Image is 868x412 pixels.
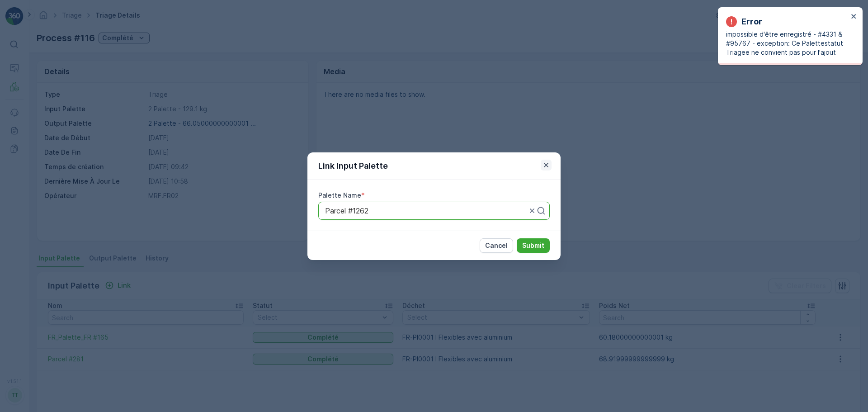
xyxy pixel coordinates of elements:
p: Cancel [485,241,508,250]
p: Submit [522,241,544,250]
p: Link Input Palette [318,160,388,172]
p: Error [741,15,762,28]
button: Cancel [480,238,513,253]
label: Palette Name [318,191,361,199]
p: impossible d'être enregistré - #4331 & #95767 - exception: Ce Palettestatut Triagee ne convient p... [726,30,848,57]
button: Submit [517,238,550,253]
button: close [851,13,857,21]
